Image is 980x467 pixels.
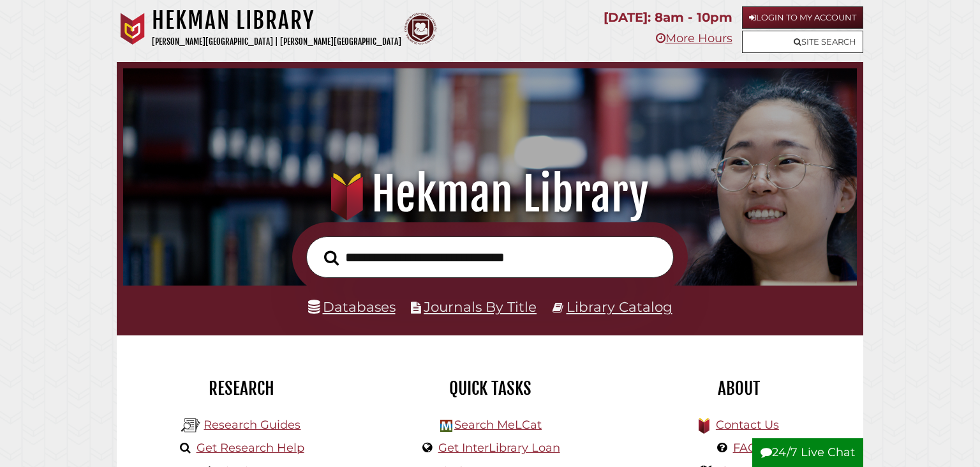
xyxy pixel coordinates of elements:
a: Databases [308,298,396,315]
button: Search [318,247,345,269]
h1: Hekman Library [138,166,842,222]
a: Get Research Help [197,441,304,455]
img: Hekman Library Logo [440,420,452,432]
h1: Hekman Library [152,6,401,34]
a: Research Guides [204,418,301,432]
a: More Hours [656,31,732,45]
a: Contact Us [716,418,779,432]
a: Search MeLCat [454,418,542,432]
img: Calvin University [117,13,149,45]
i: Search [324,250,339,266]
h2: Quick Tasks [375,378,605,399]
a: Journals By Title [424,298,537,315]
a: Get InterLibrary Loan [438,441,560,455]
a: Login to My Account [742,6,863,29]
a: Site Search [742,31,863,53]
h2: Research [126,378,356,399]
p: [DATE]: 8am - 10pm [604,6,732,29]
a: Library Catalog [567,298,672,315]
img: Hekman Library Logo [181,416,200,435]
img: Calvin Theological Seminary [405,13,436,45]
a: FAQs [733,441,763,455]
p: [PERSON_NAME][GEOGRAPHIC_DATA] | [PERSON_NAME][GEOGRAPHIC_DATA] [152,34,401,49]
h2: About [624,378,854,399]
